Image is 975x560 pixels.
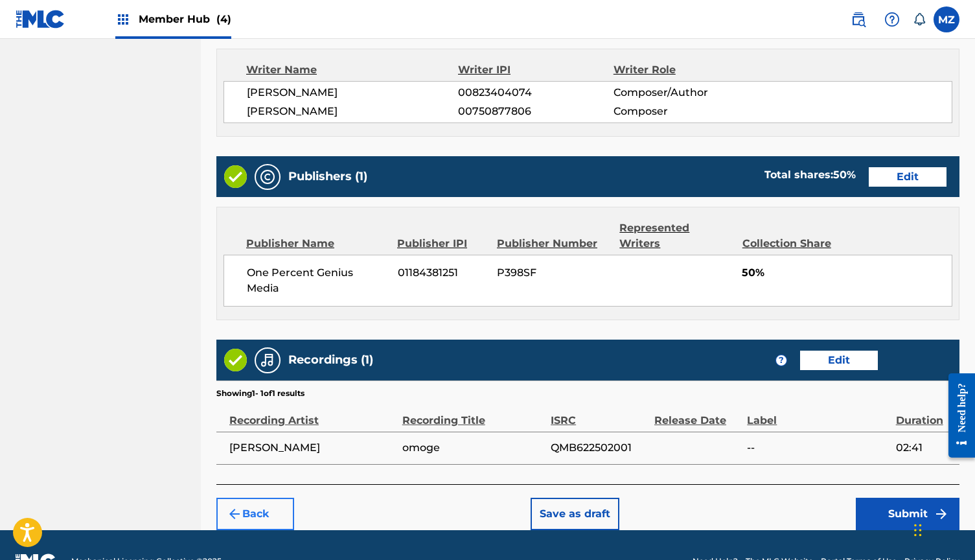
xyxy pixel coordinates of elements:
div: Writer IPI [458,62,614,78]
iframe: Resource Center [939,362,975,469]
div: Notifications [913,13,926,26]
span: Composer [614,104,755,119]
span: ? [776,355,786,366]
div: Label [747,399,889,428]
div: Help [879,6,905,32]
span: Member Hub [139,12,231,27]
div: Publisher IPI [397,236,487,251]
span: 00750877806 [458,104,613,119]
span: [PERSON_NAME] [247,85,458,100]
span: QMB622502001 [551,440,648,456]
img: search [851,12,866,27]
img: 7ee5dd4eb1f8a8e3ef2f.svg [227,506,242,522]
span: 50% [742,265,952,281]
span: One Percent Genius Media [247,265,388,296]
div: Publisher Number [497,236,610,251]
div: Recording Title [402,399,544,428]
div: Recording Artist [229,399,396,428]
span: Composer/Author [614,85,755,100]
img: Top Rightsholders [115,12,131,27]
img: Valid [224,165,247,188]
button: Back [216,498,294,530]
img: Publishers [260,169,275,185]
span: [PERSON_NAME] [247,104,458,119]
span: [PERSON_NAME] [229,440,396,456]
div: Duration [896,399,953,428]
button: Submit [856,498,959,530]
h5: Publishers (1) [288,169,367,184]
div: Release Date [654,399,740,428]
span: 50 % [833,169,856,181]
div: Drag [914,511,922,550]
p: Showing 1 - 1 of 1 results [216,388,304,399]
span: 01184381251 [398,265,488,281]
span: 00823404074 [458,85,613,100]
div: Writer Name [246,62,458,78]
div: Writer Role [614,62,755,78]
div: Total shares: [764,167,856,183]
span: (4) [216,13,231,25]
span: P398SF [497,265,610,281]
span: omoge [402,440,544,456]
div: ISRC [551,399,648,428]
div: Collection Share [742,236,849,251]
div: Represented Writers [619,220,732,251]
a: Public Search [845,6,871,32]
div: Publisher Name [246,236,387,251]
button: Edit [869,167,946,187]
h5: Recordings (1) [288,353,373,367]
button: Save as draft [531,498,619,530]
span: 02:41 [896,440,953,456]
div: User Menu [934,6,959,32]
img: MLC Logo [16,10,65,29]
button: Edit [800,351,878,370]
img: help [884,12,900,27]
span: -- [747,440,889,456]
img: Valid [224,349,247,371]
img: Recordings [260,353,275,368]
iframe: Chat Widget [910,498,975,560]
